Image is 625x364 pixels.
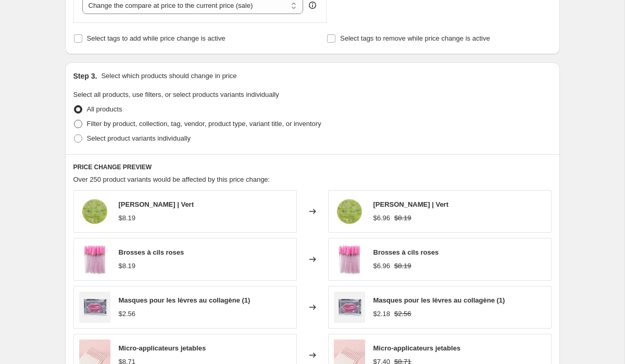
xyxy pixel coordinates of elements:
img: green-marble-jade-stone_501461df-42d3-48d5-a29c-df95ff4b407f_80x.jpg [334,196,365,227]
span: [PERSON_NAME] | Vert [373,200,449,208]
strike: $8.19 [394,213,411,223]
span: Select product variants individually [87,134,191,142]
span: Over 250 product variants would be affected by this price change: [73,175,270,183]
span: [PERSON_NAME] | Vert [119,200,194,208]
span: Brosses à cils roses [373,248,439,256]
h6: PRICE CHANGE PREVIEW [73,163,552,171]
span: All products [87,105,122,113]
div: $6.96 [373,213,391,223]
span: Brosses à cils roses [119,248,184,256]
span: Select tags to remove while price change is active [340,34,490,42]
span: Micro-applicateurs jetables [119,344,206,352]
img: pinkbrushes_f29859fd-216e-443b-b3e0-a85e106f6823_80x.jpg [334,244,365,275]
div: $2.18 [373,309,391,319]
span: Select all products, use filters, or select products variants individually [73,91,279,98]
strike: $2.56 [394,309,411,319]
img: Curacoro-CollagenLipMasks-1_559dafa9-ec86-4e6b-a49b-799b7a10be6f_80x.jpg [79,292,110,323]
img: green-marble-jade-stone_501461df-42d3-48d5-a29c-df95ff4b407f_80x.jpg [79,196,110,227]
img: pinkbrushes_f29859fd-216e-443b-b3e0-a85e106f6823_80x.jpg [79,244,110,275]
h2: Step 3. [73,71,97,81]
span: Masques pour les lèvres au collagène (1) [119,296,251,304]
span: Filter by product, collection, tag, vendor, product type, variant title, or inventory [87,120,321,128]
p: Select which products should change in price [101,71,236,81]
span: Micro-applicateurs jetables [373,344,461,352]
span: Select tags to add while price change is active [87,34,226,42]
div: $2.56 [119,309,136,319]
div: $6.96 [373,261,391,271]
span: Masques pour les lèvres au collagène (1) [373,296,505,304]
strike: $8.19 [394,261,411,271]
div: $8.19 [119,213,136,223]
img: Curacoro-CollagenLipMasks-1_559dafa9-ec86-4e6b-a49b-799b7a10be6f_80x.jpg [334,292,365,323]
div: $8.19 [119,261,136,271]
